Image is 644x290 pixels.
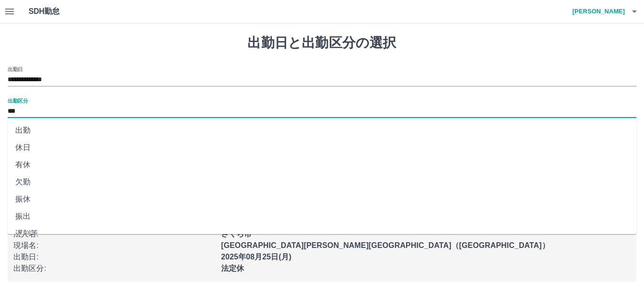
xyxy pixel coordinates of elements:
[221,241,550,249] b: [GEOGRAPHIC_DATA][PERSON_NAME][GEOGRAPHIC_DATA]（[GEOGRAPHIC_DATA]）
[8,35,636,51] h1: 出勤日と出勤区分の選択
[221,264,244,272] b: 法定休
[8,208,636,225] li: 振出
[221,253,292,261] b: 2025年08月25日(月)
[13,263,215,274] p: 出勤区分 :
[8,173,636,191] li: 欠勤
[8,225,636,242] li: 遅刻等
[8,65,23,73] label: 出勤日
[8,156,636,173] li: 有休
[8,97,28,104] label: 出勤区分
[13,251,215,263] p: 出勤日 :
[8,122,636,139] li: 出勤
[8,139,636,156] li: 休日
[13,240,215,251] p: 現場名 :
[8,191,636,208] li: 振休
